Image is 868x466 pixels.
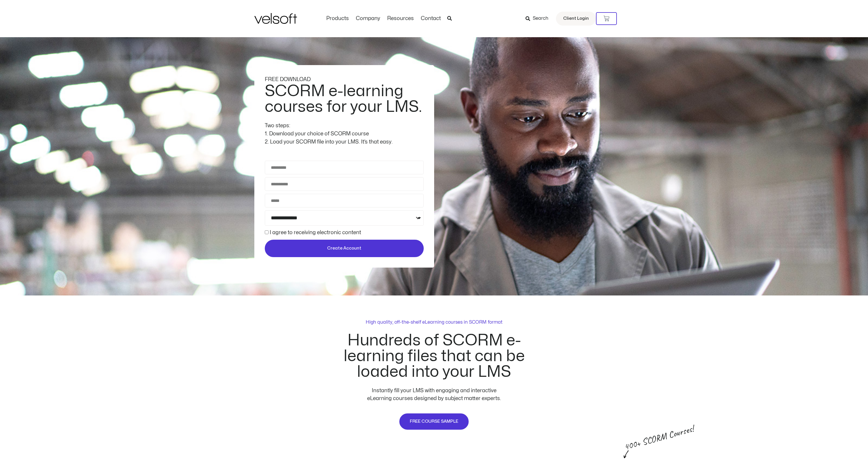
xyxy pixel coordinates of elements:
[265,138,424,146] div: 2. Load your SCORM file into your LMS. It’s that easy.
[265,76,424,84] div: FREE DOWNLOAD
[360,387,508,402] p: Instantly fill your LMS with engaging and interactive eLearning courses designed by subject matte...
[270,230,361,235] label: I agree to receiving electronic content
[384,15,417,22] a: ResourcesMenu Toggle
[417,15,444,22] a: ContactMenu Toggle
[410,418,458,425] span: FREE COURSE SAMPLE
[265,83,422,115] h2: SCORM e-learning courses for your LMS.
[563,15,589,22] span: Client Login
[254,13,297,24] img: Velsoft Training Materials
[366,319,503,326] p: High quality, off-the-shelf eLearning courses in SCORM format
[323,15,352,22] a: ProductsMenu Toggle
[533,15,548,22] span: Search
[623,430,673,452] p: 400+ SCORM Courses!
[525,14,552,24] a: Search
[323,15,444,22] nav: Menu
[265,240,424,257] button: Create Account
[327,245,361,252] span: Create Account
[317,333,551,380] h2: Hundreds of SCORM e-learning files that can be loaded into your LMS
[556,12,596,26] a: Client Login
[399,413,469,430] a: FREE COURSE SAMPLE
[265,130,424,138] div: 1. Download your choice of SCORM course
[352,15,384,22] a: CompanyMenu Toggle
[265,122,424,130] div: Two steps:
